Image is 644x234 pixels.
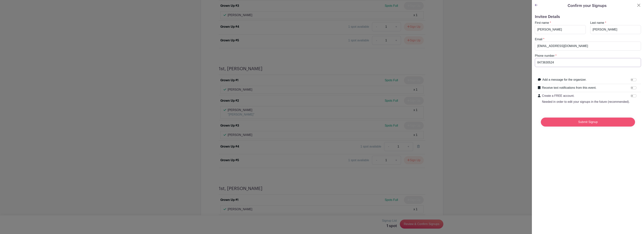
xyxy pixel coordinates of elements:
[542,86,596,90] label: Receive text notifications from this event.
[637,3,641,7] button: Close
[541,118,635,127] input: Submit Signup
[542,100,630,104] p: Needed in order to edit your signups in the future (recommended).
[590,21,604,25] label: Last name
[542,78,587,82] label: Add a message for the organizer.
[535,54,555,58] label: Phone number
[568,3,607,9] h5: Confirm your Signups
[535,21,549,25] label: First name
[535,15,641,19] h5: Invitee Details
[535,37,542,42] label: Email
[542,94,630,98] p: Create a FREE account.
